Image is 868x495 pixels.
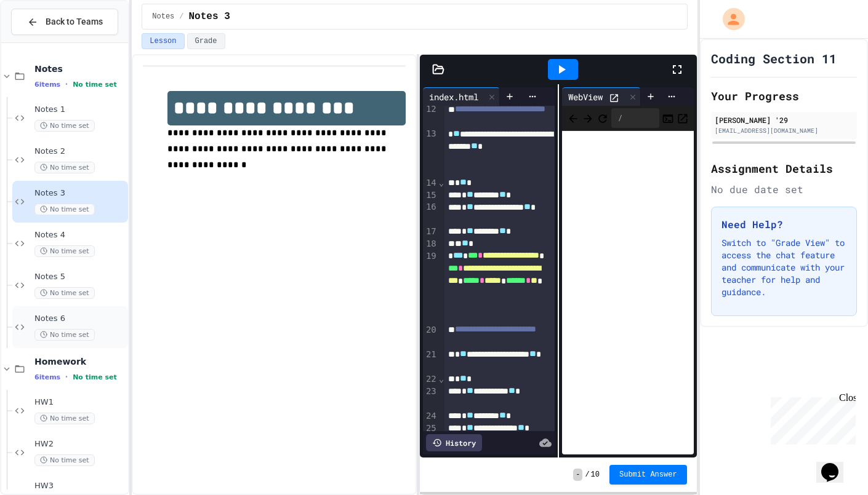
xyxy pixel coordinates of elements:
[721,237,846,298] p: Switch to "Grade View" to access the chat feature and communicate with your teacher for help and ...
[582,110,594,125] span: Forward
[766,392,856,445] iframe: chat widget
[189,9,230,24] span: Notes 3
[609,465,687,485] button: Submit Answer
[562,131,694,455] iframe: Web Preview
[562,87,641,106] div: WebView
[34,204,95,215] span: No time set
[34,81,60,89] span: 6 items
[711,160,857,177] h2: Assignment Details
[711,87,857,105] h2: Your Progress
[426,434,482,451] div: History
[423,189,438,202] div: 15
[573,469,582,481] span: -
[423,128,438,176] div: 13
[34,245,95,257] span: No time set
[816,446,856,483] iframe: chat widget
[438,178,444,188] span: Fold line
[5,5,85,78] div: Chat with us now!Close
[65,372,68,382] span: •
[423,90,484,103] div: index.html
[34,356,126,367] span: Homework
[65,79,68,89] span: •
[34,439,126,449] span: HW2
[34,413,95,424] span: No time set
[423,226,438,238] div: 17
[721,217,846,232] h3: Need Help?
[423,238,438,250] div: 18
[34,120,95,132] span: No time set
[662,111,674,125] button: Console
[34,188,126,199] span: Notes 3
[423,324,438,349] div: 20
[562,90,609,103] div: WebView
[34,373,60,381] span: 6 items
[423,103,438,128] div: 12
[567,110,579,125] span: Back
[34,230,126,240] span: Notes 4
[34,481,126,491] span: HW3
[11,9,118,35] button: Back to Teams
[152,12,174,22] span: Notes
[591,470,600,480] span: 10
[34,454,95,466] span: No time set
[711,50,837,67] h1: Coding Section 11
[34,272,126,282] span: Notes 5
[34,105,126,115] span: Notes 1
[423,410,438,422] div: 24
[423,373,438,386] div: 22
[677,111,689,125] button: Open in new tab
[73,373,117,381] span: No time set
[597,111,609,125] button: Refresh
[585,470,589,480] span: /
[142,33,184,49] button: Lesson
[423,201,438,226] div: 16
[423,349,438,373] div: 21
[34,314,126,324] span: Notes 6
[34,329,95,341] span: No time set
[187,33,225,49] button: Grade
[34,162,95,173] span: No time set
[34,146,126,157] span: Notes 2
[423,87,500,106] div: index.html
[611,108,659,128] div: /
[715,114,853,125] div: [PERSON_NAME] '29
[715,126,853,135] div: [EMAIL_ADDRESS][DOMAIN_NAME]
[423,250,438,324] div: 19
[179,12,183,22] span: /
[438,374,444,384] span: Fold line
[73,81,117,89] span: No time set
[34,397,126,408] span: HW1
[34,63,126,74] span: Notes
[423,386,438,410] div: 23
[423,177,438,189] div: 14
[46,15,103,28] span: Back to Teams
[619,470,677,480] span: Submit Answer
[423,422,438,447] div: 25
[711,182,857,197] div: No due date set
[34,287,95,299] span: No time set
[710,5,748,33] div: My Account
